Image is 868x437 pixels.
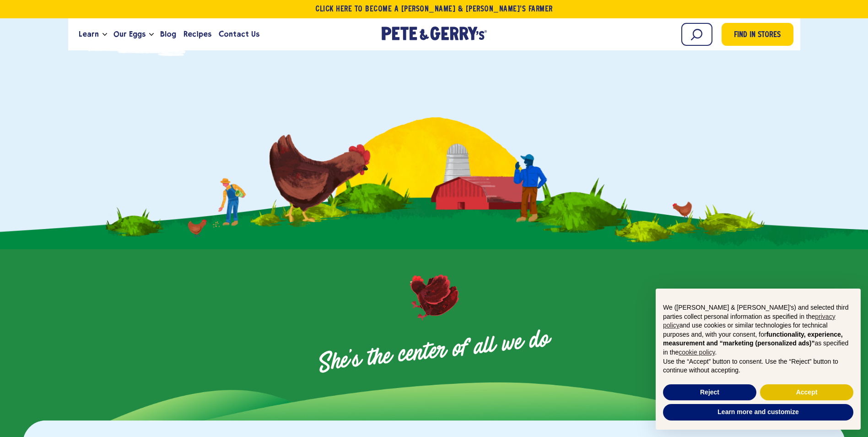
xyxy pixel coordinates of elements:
h2: She's the center of all we do [1,292,867,410]
a: Recipes [180,22,215,47]
button: Reject [663,384,756,401]
span: Find in Stores [734,29,781,42]
span: Our Eggs [113,28,146,40]
a: cookie policy [679,349,715,356]
p: Use the “Accept” button to consent. Use the “Reject” button to continue without accepting. [663,357,853,375]
a: Learn [75,22,102,47]
button: Open the dropdown menu for Learn [102,33,107,36]
input: Search [681,23,712,46]
a: Contact Us [215,22,263,47]
span: Learn [79,28,99,40]
button: Accept [760,384,853,401]
span: Recipes [183,28,211,40]
p: We ([PERSON_NAME] & [PERSON_NAME]'s) and selected third parties collect personal information as s... [663,303,853,357]
button: Learn more and customize [663,404,853,421]
span: Blog [160,28,176,40]
a: Blog [156,22,180,47]
a: Our Eggs [110,22,149,47]
button: Open the dropdown menu for Our Eggs [149,33,154,36]
span: Contact Us [219,28,259,40]
a: Find in Stores [722,23,793,46]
